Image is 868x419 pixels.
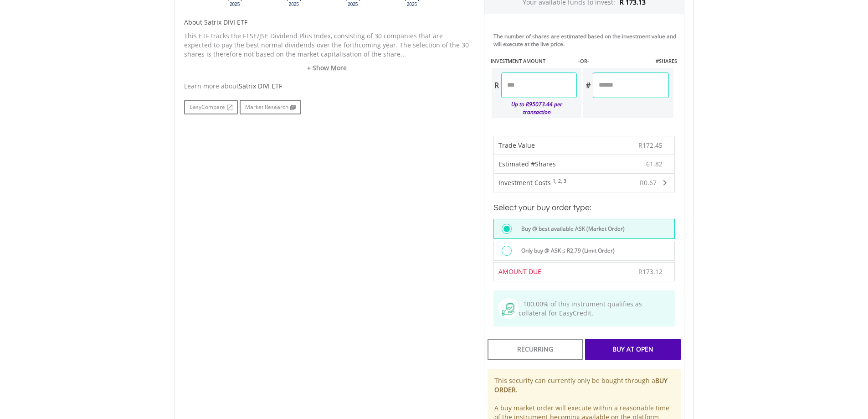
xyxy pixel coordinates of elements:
a: + Show More [184,63,470,72]
span: Trade Value [498,141,535,150]
h5: About Satrix DIVI ETF [184,18,470,27]
div: The number of shares are estimated based on the investment value and will execute at the live price. [493,32,680,48]
span: R173.12 [638,267,663,276]
h3: Select your buy order type: [493,202,675,214]
span: R172.45 [638,141,663,150]
label: Only buy @ ASK ≤ R2.79 (Limit Order) [516,246,615,256]
p: This ETF tracks the FTSE/JSE Dividend Plus Index, consisting of 30 companies that are expected to... [184,31,470,59]
b: BUY ORDER [494,376,668,394]
a: Market Research [240,100,301,114]
span: 100.00% of this instrument qualifies as collateral for EasyCredit. [519,300,642,317]
span: 61.82 [646,160,663,169]
span: Investment Costs [498,178,551,187]
span: AMOUNT DUE [498,267,541,276]
span: Satrix DIVI ETF [239,82,282,90]
img: collateral-qualifying-green.svg [502,303,514,316]
label: Buy @ best available ASK (Market Order) [516,224,625,234]
label: INVESTMENT AMOUNT [491,57,545,65]
div: # [583,72,593,98]
div: Up to R95073.44 per transaction [492,98,577,118]
a: EasyCompare [184,100,238,114]
sup: 1, 2, 3 [553,178,566,184]
div: R [492,72,501,98]
label: -OR- [578,57,589,65]
div: Buy At Open [585,339,680,360]
div: Learn more about [184,82,470,91]
label: #SHARES [656,57,677,65]
span: R0.67 [640,178,657,187]
div: Recurring [488,339,583,360]
span: Estimated #Shares [498,160,556,168]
